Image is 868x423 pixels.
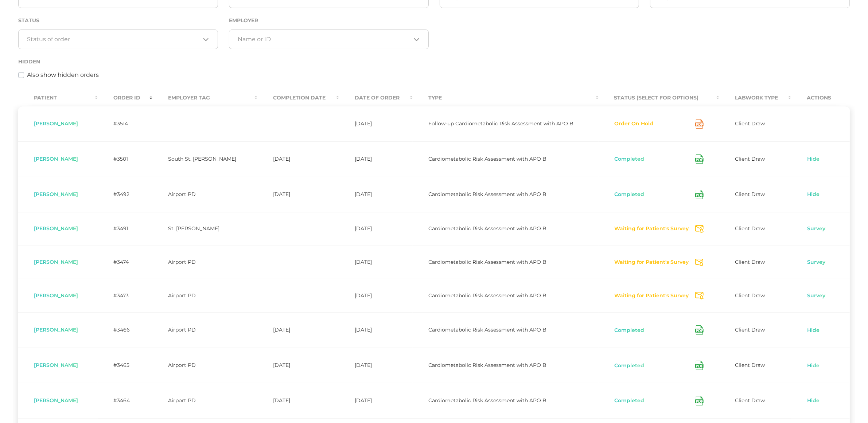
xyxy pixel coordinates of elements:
span: Client Draw [735,120,765,127]
span: Client Draw [735,362,765,368]
button: Completed [614,397,645,404]
div: Search for option [229,30,429,49]
td: [DATE] [339,383,413,418]
span: [PERSON_NAME] [34,225,78,232]
td: #3466 [98,312,153,348]
span: Client Draw [735,225,765,232]
a: Hide [807,397,820,404]
svg: Send Notification [695,225,704,233]
td: Airport PD [152,312,257,348]
div: Search for option [18,30,218,49]
button: Order On Hold [614,120,654,128]
svg: Send Notification [695,259,704,266]
a: Hide [807,327,820,334]
button: Waiting for Patient's Survey [614,292,689,299]
td: #3492 [98,177,153,212]
button: Completed [614,156,645,163]
td: [DATE] [339,279,413,312]
td: [DATE] [339,246,413,279]
td: #3473 [98,279,153,312]
label: Status [18,17,39,24]
th: Actions [791,90,850,106]
a: Survey [807,259,826,266]
td: St. [PERSON_NAME] [152,212,257,246]
td: [DATE] [257,141,339,177]
span: Cardiometabolic Risk Assessment with APO B [428,292,546,299]
span: Client Draw [735,326,765,333]
a: Hide [807,191,820,198]
td: [DATE] [257,312,339,348]
a: Hide [807,156,820,163]
td: [DATE] [339,348,413,383]
td: #3474 [98,246,153,279]
label: Employer [229,17,258,24]
button: Completed [614,327,645,334]
td: #3491 [98,212,153,246]
span: Cardiometabolic Risk Assessment with APO B [428,326,546,333]
td: #3464 [98,383,153,418]
span: [PERSON_NAME] [34,326,78,333]
input: Search for option [27,36,201,43]
td: [DATE] [257,383,339,418]
span: Follow-up Cardiometabolic Risk Assessment with APO B [428,120,573,127]
span: Cardiometabolic Risk Assessment with APO B [428,225,546,232]
td: Airport PD [152,348,257,383]
input: Search for option [238,36,411,43]
span: Client Draw [735,397,765,404]
label: Also show hidden orders [27,71,99,79]
button: Waiting for Patient's Survey [614,225,689,232]
a: Survey [807,225,826,232]
button: Waiting for Patient's Survey [614,259,689,266]
span: Cardiometabolic Risk Assessment with APO B [428,156,546,162]
td: [DATE] [339,106,413,141]
th: Completion Date : activate to sort column ascending [257,90,339,106]
span: [PERSON_NAME] [34,397,78,404]
td: [DATE] [257,348,339,383]
a: Hide [807,362,820,369]
span: Cardiometabolic Risk Assessment with APO B [428,397,546,404]
th: Order ID : activate to sort column ascending [98,90,153,106]
th: Date Of Order : activate to sort column ascending [339,90,413,106]
td: [DATE] [339,177,413,212]
a: Survey [807,292,826,299]
td: [DATE] [339,212,413,246]
td: [DATE] [339,312,413,348]
span: [PERSON_NAME] [34,259,78,265]
span: Client Draw [735,259,765,265]
label: Hidden [18,59,40,65]
span: Client Draw [735,191,765,197]
button: Completed [614,362,645,369]
td: #3514 [98,106,153,141]
span: [PERSON_NAME] [34,120,78,127]
span: [PERSON_NAME] [34,292,78,299]
span: [PERSON_NAME] [34,156,78,162]
th: Employer Tag : activate to sort column ascending [152,90,257,106]
td: Airport PD [152,279,257,312]
span: [PERSON_NAME] [34,191,78,197]
span: Cardiometabolic Risk Assessment with APO B [428,191,546,197]
th: Patient : activate to sort column ascending [18,90,98,106]
span: Client Draw [735,156,765,162]
span: Client Draw [735,292,765,299]
td: Airport PD [152,383,257,418]
td: [DATE] [257,177,339,212]
span: [PERSON_NAME] [34,362,78,368]
td: South St. [PERSON_NAME] [152,141,257,177]
td: [DATE] [339,141,413,177]
button: Completed [614,191,645,198]
td: Airport PD [152,246,257,279]
td: #3501 [98,141,153,177]
td: Airport PD [152,177,257,212]
span: Cardiometabolic Risk Assessment with APO B [428,362,546,368]
svg: Send Notification [695,292,704,299]
span: Cardiometabolic Risk Assessment with APO B [428,259,546,265]
th: Status (Select for Options) : activate to sort column ascending [599,90,720,106]
th: Labwork Type : activate to sort column ascending [719,90,791,106]
th: Type : activate to sort column ascending [413,90,598,106]
td: #3465 [98,348,153,383]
